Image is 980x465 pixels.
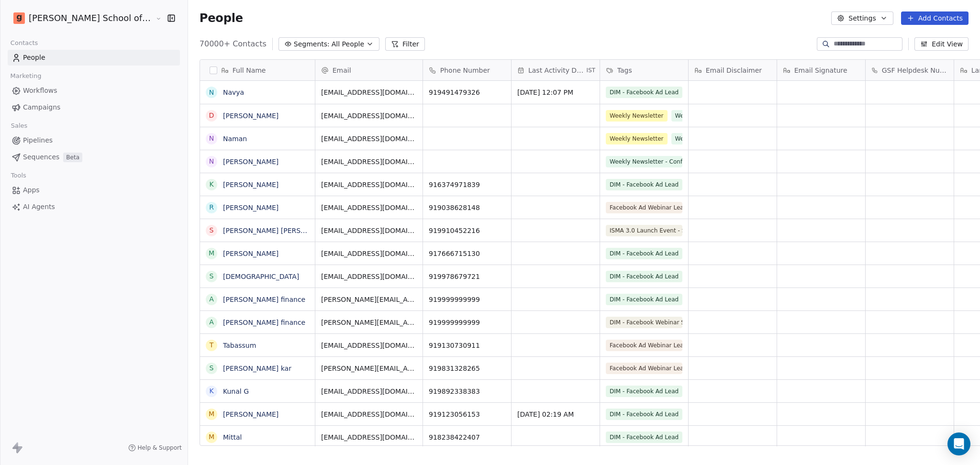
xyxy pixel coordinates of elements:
[223,89,244,96] a: Navya
[606,271,682,282] span: DIM - Facebook Ad Lead
[23,185,40,195] span: Apps
[914,37,969,51] button: Edit View
[7,119,32,133] span: Sales
[606,156,682,167] span: Weekly Newsletter - Confirmed
[423,60,511,80] div: Phone Number
[209,432,214,442] div: M
[440,66,490,75] span: Phone Number
[223,158,278,166] a: [PERSON_NAME]
[138,444,182,452] span: Help & Support
[517,88,594,97] span: [DATE] 12:07 PM
[671,133,747,144] span: Weekly Newsletter - Confirmed
[209,340,213,350] div: T
[315,60,423,80] div: Email
[223,365,291,372] a: [PERSON_NAME] kar
[200,38,267,50] span: 70000+ Contacts
[223,387,249,395] a: Kunal G
[23,202,55,212] span: AI Agents
[606,294,682,305] span: DIM - Facebook Ad Lead
[606,432,682,443] span: DIM - Facebook Ad Lead
[209,156,214,166] div: N
[11,10,149,26] button: [PERSON_NAME] School of Finance LLP
[321,111,417,121] span: [EMAIL_ADDRESS][DOMAIN_NAME]
[321,432,417,442] span: [EMAIL_ADDRESS][DOMAIN_NAME]
[209,202,214,212] div: R
[209,225,213,235] div: S
[947,432,970,455] div: Open Intercom Messenger
[606,409,682,420] span: DIM - Facebook Ad Lead
[321,272,417,281] span: [EMAIL_ADDRESS][DOMAIN_NAME]
[223,227,336,234] a: [PERSON_NAME] [PERSON_NAME]
[429,203,505,212] span: 919038628148
[200,11,243,25] span: People
[7,168,30,183] span: Tools
[8,149,180,165] a: SequencesBeta
[223,112,278,120] a: [PERSON_NAME]
[332,39,364,49] span: All People
[321,203,417,212] span: [EMAIL_ADDRESS][DOMAIN_NAME]
[706,66,762,75] span: Email Disclaimer
[606,386,682,397] span: DIM - Facebook Ad Lead
[8,100,180,115] a: Campaigns
[321,387,417,396] span: [EMAIL_ADDRESS][DOMAIN_NAME]
[209,248,214,258] div: M
[23,86,57,96] span: Workflows
[321,134,417,144] span: [EMAIL_ADDRESS][DOMAIN_NAME]
[429,88,505,97] span: 919491479326
[429,410,505,419] span: 919123056153
[901,11,969,25] button: Add Contacts
[23,152,59,162] span: Sequences
[528,66,585,75] span: Last Activity Date
[209,179,213,189] div: K
[223,319,305,326] a: [PERSON_NAME] finance
[63,153,82,162] span: Beta
[617,66,632,75] span: Tags
[200,60,315,80] div: Full Name
[671,110,747,122] span: Weekly Newsletter - Confirmed
[606,363,682,374] span: Facebook Ad Webinar Lead
[8,199,180,215] a: AI Agents
[321,249,417,258] span: [EMAIL_ADDRESS][DOMAIN_NAME]
[223,204,278,211] a: [PERSON_NAME]
[209,386,213,396] div: K
[606,87,682,98] span: DIM - Facebook Ad Lead
[321,318,417,327] span: [PERSON_NAME][EMAIL_ADDRESS][DOMAIN_NAME]
[23,102,60,112] span: Campaigns
[429,318,505,327] span: 919999999999
[223,181,278,188] a: [PERSON_NAME]
[8,50,180,66] a: People
[209,317,214,327] div: A
[223,410,278,418] a: [PERSON_NAME]
[866,60,954,80] div: GSF Helpdesk Number
[209,88,214,98] div: N
[6,36,42,50] span: Contacts
[209,111,214,121] div: D
[321,226,417,235] span: [EMAIL_ADDRESS][DOMAIN_NAME]
[8,133,180,148] a: Pipelines
[587,66,596,74] span: IST
[223,135,247,143] a: Naman
[23,135,53,145] span: Pipelines
[606,133,668,144] span: Weekly Newsletter
[429,272,505,281] span: 919978679721
[321,180,417,189] span: [EMAIL_ADDRESS][DOMAIN_NAME]
[606,248,682,259] span: DIM - Facebook Ad Lead
[606,179,682,190] span: DIM - Facebook Ad Lead
[321,295,417,304] span: [PERSON_NAME][EMAIL_ADDRESS][PERSON_NAME][DOMAIN_NAME]
[429,387,505,396] span: 919892338383
[333,66,351,75] span: Email
[209,409,214,419] div: M
[223,433,242,441] a: Mittal
[600,60,688,80] div: Tags
[517,410,594,419] span: [DATE] 02:19 AM
[606,202,682,213] span: Facebook Ad Webinar Lead
[321,341,417,350] span: [EMAIL_ADDRESS][DOMAIN_NAME]
[606,317,682,328] span: DIM - Facebook Webinar Signup Time
[223,342,256,349] a: Tabassum
[606,340,682,351] span: Facebook Ad Webinar Lead
[385,37,425,51] button: Filter
[13,12,25,24] img: Goela%20School%20Logos%20(4).png
[128,444,182,452] a: Help & Support
[882,66,948,75] span: GSF Helpdesk Number
[223,296,305,303] a: [PERSON_NAME] finance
